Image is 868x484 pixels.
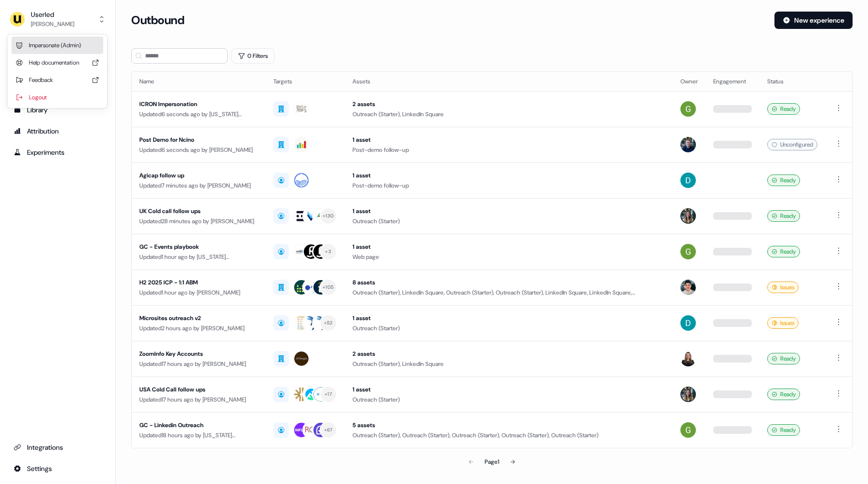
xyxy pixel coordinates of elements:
div: Logout [12,89,103,106]
div: Impersonate (Admin) [12,37,103,54]
div: Userled[PERSON_NAME] [8,35,107,108]
div: Userled [31,10,74,19]
div: Help documentation [12,54,103,71]
button: Userled[PERSON_NAME] [8,8,108,31]
div: Feedback [12,71,103,89]
div: [PERSON_NAME] [31,19,74,29]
